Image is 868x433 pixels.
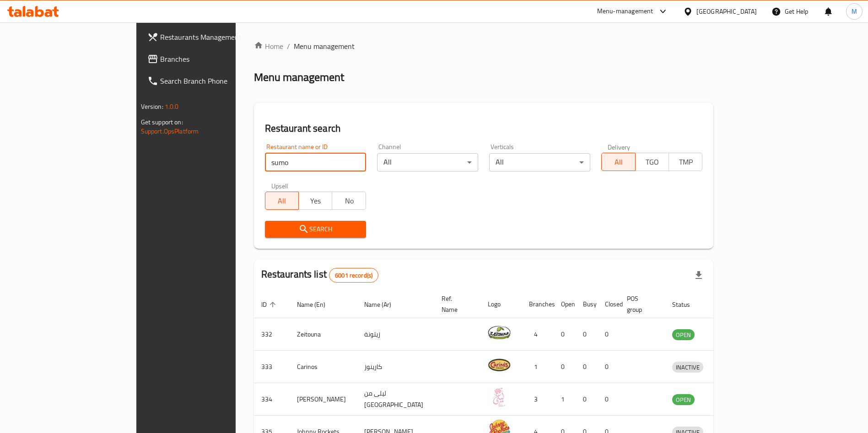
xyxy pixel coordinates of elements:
[160,32,274,43] span: Restaurants Management
[269,194,295,208] span: All
[522,383,554,416] td: 3
[554,351,576,383] td: 0
[140,70,281,92] a: Search Branch Phone
[254,41,714,52] nav: breadcrumb
[261,267,379,283] h2: Restaurants list
[160,75,274,86] span: Search Branch Phone
[852,6,857,16] span: M
[598,290,620,318] th: Closed
[627,293,654,315] span: POS group
[576,383,598,416] td: 0
[329,268,378,283] div: Total records count
[597,6,653,17] div: Menu-management
[357,318,434,351] td: زيتونة
[265,153,366,171] input: Search for restaurant name or ID..
[357,351,434,383] td: كارينوز
[673,155,699,169] span: TMP
[141,125,199,137] a: Support.OpsPlatform
[598,351,620,383] td: 0
[364,299,403,310] span: Name (Ar)
[608,144,631,150] label: Delivery
[140,26,281,48] a: Restaurants Management
[254,70,344,85] h2: Menu management
[141,116,183,128] span: Get support on:
[601,153,635,171] button: All
[688,264,710,286] div: Export file
[290,318,357,351] td: Zeitouna
[294,41,355,52] span: Menu management
[672,362,703,373] div: INACTIVE
[302,194,329,208] span: Yes
[265,221,366,238] button: Search
[271,182,288,189] label: Upsell
[522,290,554,318] th: Branches
[140,48,281,70] a: Branches
[672,362,703,373] span: INACTIVE
[357,383,434,416] td: ليلى من [GEOGRAPHIC_DATA]
[261,299,279,310] span: ID
[298,192,332,210] button: Yes
[605,155,631,169] span: All
[576,351,598,383] td: 0
[672,394,695,405] div: OPEN
[554,290,576,318] th: Open
[265,192,299,210] button: All
[672,299,702,310] span: Status
[141,101,163,112] span: Version:
[489,153,590,171] div: All
[265,122,703,135] h2: Restaurant search
[480,290,522,318] th: Logo
[696,6,757,16] div: [GEOGRAPHIC_DATA]
[669,153,702,171] button: TMP
[639,155,665,169] span: TGO
[488,353,511,376] img: Carinos
[332,192,366,210] button: No
[290,351,357,383] td: Carinos
[635,153,669,171] button: TGO
[329,271,378,280] span: 6001 record(s)
[488,386,511,409] img: Leila Min Lebnan
[165,101,179,112] span: 1.0.0
[672,330,695,340] span: OPEN
[287,41,290,52] li: /
[522,351,554,383] td: 1
[672,395,695,405] span: OPEN
[488,321,511,344] img: Zeitouna
[576,318,598,351] td: 0
[554,318,576,351] td: 0
[272,224,359,235] span: Search
[576,290,598,318] th: Busy
[522,318,554,351] td: 4
[297,299,337,310] span: Name (En)
[160,53,274,64] span: Branches
[336,194,362,208] span: No
[377,153,478,171] div: All
[290,383,357,416] td: [PERSON_NAME]
[554,383,576,416] td: 1
[598,318,620,351] td: 0
[442,293,469,315] span: Ref. Name
[598,383,620,416] td: 0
